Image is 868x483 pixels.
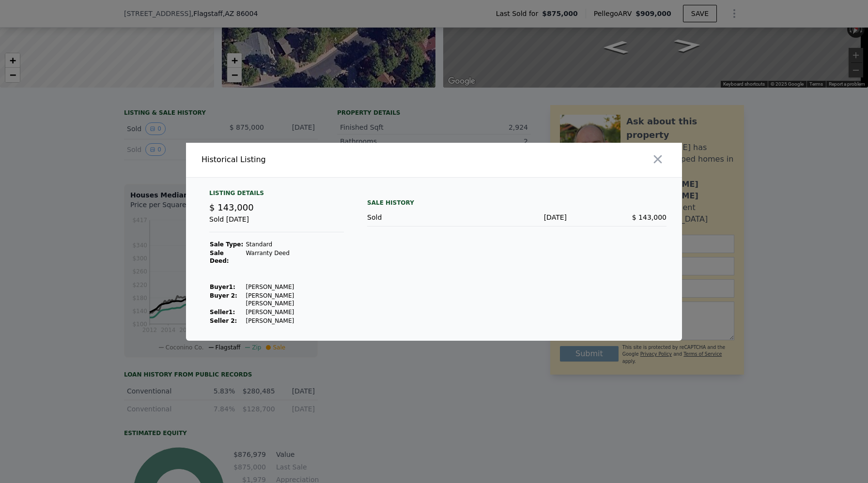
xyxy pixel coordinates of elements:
div: Sold [367,212,467,222]
span: $ 143,000 [632,213,666,221]
td: [PERSON_NAME] [245,308,344,317]
div: Sold [DATE] [209,214,344,232]
td: Standard [245,240,344,249]
div: [DATE] [467,212,567,222]
div: Historical Listing [201,154,430,166]
td: Warranty Deed [245,249,344,265]
td: [PERSON_NAME] [245,283,344,291]
strong: Buyer 1 : [210,284,235,290]
strong: Seller 1 : [210,309,235,316]
strong: Seller 2: [210,317,237,324]
strong: Buyer 2: [210,292,237,299]
div: Listing Details [209,189,344,201]
strong: Sale Type: [210,241,243,248]
td: [PERSON_NAME] [245,317,344,325]
td: [PERSON_NAME] [PERSON_NAME] [245,291,344,308]
span: $ 143,000 [209,202,254,212]
strong: Sale Deed: [210,250,229,264]
div: Sale History [367,197,666,209]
